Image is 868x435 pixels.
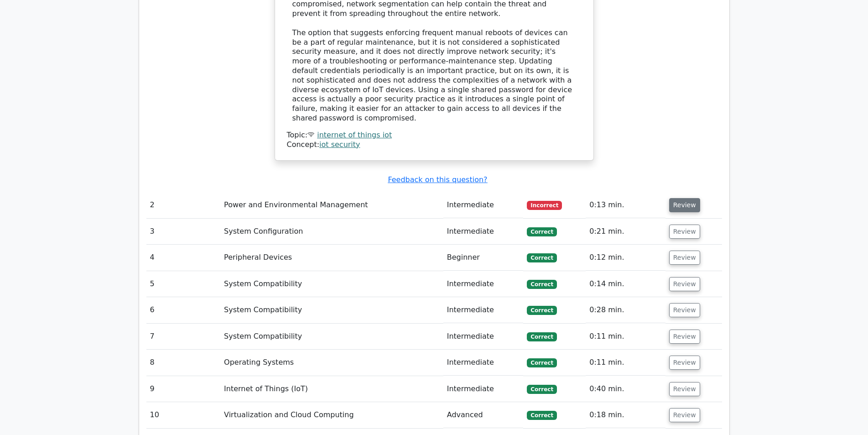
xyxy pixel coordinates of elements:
[146,245,221,271] td: 4
[220,324,443,350] td: System Compatibility
[669,225,700,239] button: Review
[317,131,392,139] a: internet of things iot
[586,402,665,428] td: 0:18 min.
[388,175,487,184] a: Feedback on this question?
[443,402,524,428] td: Advanced
[146,297,221,323] td: 6
[527,306,556,315] span: Correct
[586,350,665,376] td: 0:11 min.
[220,297,443,323] td: System Compatibility
[527,332,556,341] span: Correct
[146,376,221,402] td: 9
[146,271,221,297] td: 5
[146,402,221,428] td: 10
[586,297,665,323] td: 0:28 min.
[527,253,556,262] span: Correct
[669,330,700,344] button: Review
[586,376,665,402] td: 0:40 min.
[443,271,524,297] td: Intermediate
[146,350,221,376] td: 8
[586,271,665,297] td: 0:14 min.
[669,251,700,265] button: Review
[527,280,556,289] span: Correct
[220,219,443,245] td: System Configuration
[669,356,700,370] button: Review
[146,219,221,245] td: 3
[146,192,221,218] td: 2
[443,192,524,218] td: Intermediate
[220,350,443,376] td: Operating Systems
[586,324,665,350] td: 0:11 min.
[443,245,524,271] td: Beginner
[220,376,443,402] td: Internet of Things (IoT)
[287,131,582,140] div: Topic:
[586,192,665,218] td: 0:13 min.
[527,385,556,394] span: Correct
[527,201,562,210] span: Incorrect
[443,324,524,350] td: Intermediate
[527,227,556,236] span: Correct
[669,277,700,291] button: Review
[443,376,524,402] td: Intermediate
[443,297,524,323] td: Intermediate
[443,350,524,376] td: Intermediate
[669,382,700,396] button: Review
[146,324,221,350] td: 7
[220,192,443,218] td: Power and Environmental Management
[669,198,700,212] button: Review
[220,245,443,271] td: Peripheral Devices
[586,245,665,271] td: 0:12 min.
[527,358,556,367] span: Correct
[669,303,700,317] button: Review
[220,271,443,297] td: System Compatibility
[527,411,556,420] span: Correct
[220,402,443,428] td: Virtualization and Cloud Computing
[319,140,360,149] a: iot security
[443,219,524,245] td: Intermediate
[669,408,700,422] button: Review
[287,140,582,150] div: Concept:
[586,219,665,245] td: 0:21 min.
